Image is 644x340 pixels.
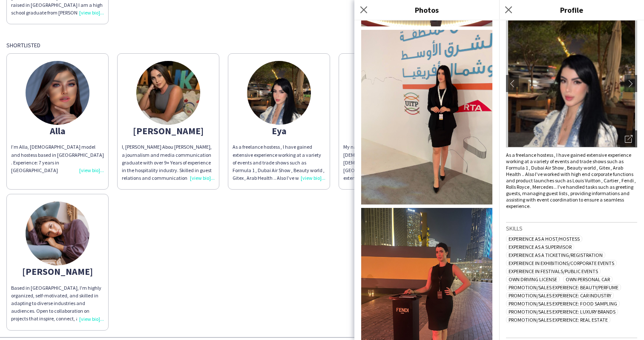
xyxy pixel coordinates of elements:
[122,143,215,182] div: I, [PERSON_NAME] Abou [PERSON_NAME], a journalism and media communication graduate with over 9+ Y...
[506,152,637,209] div: As a freelance hostess , I have gained extensive experience working at a variety of events and tr...
[343,127,436,135] div: [PERSON_NAME]
[506,244,574,250] span: Experience as a Supervisor
[354,4,499,15] h3: Photos
[506,276,560,282] span: Own Driving License
[506,308,618,315] span: Promotion/Sales Experience: Luxury Brands
[11,284,104,323] div: Based in [GEOGRAPHIC_DATA], I'm highly organized, self-motivated, and skilled in adapting to dive...
[506,292,614,299] span: Promotion/Sales Experience: Car Industry
[136,61,200,125] img: thumb-6876d62b12ee4.jpeg
[361,30,492,205] img: Crew photo 854105
[233,127,325,135] div: Eya
[26,202,89,265] img: thumb-54f12c2b-b5a2-4f22-95f6-81343077e99d.jpg
[499,4,644,15] h3: Profile
[563,276,612,282] span: Own Personal Car
[506,317,610,323] span: Promotion/Sales Experience: Real Estate
[11,143,104,174] div: I’m Alla, [DEMOGRAPHIC_DATA] model and hostess based in [GEOGRAPHIC_DATA] . Experience: 7 years i...
[620,130,637,147] div: Open photos pop-in
[6,41,638,49] div: Shortlisted
[343,143,436,182] div: My name is [PERSON_NAME], I’m half [DEMOGRAPHIC_DATA] and half [DEMOGRAPHIC_DATA], and I’ve been ...
[247,61,311,125] img: thumb-67ed887931560.jpeg
[506,236,582,242] span: Experience as a Host/Hostess
[233,143,325,182] div: As a freelance hostess , I have gained extensive experience working at a variety of events and tr...
[506,260,617,266] span: Experience in Exhibitions/Corporate Events
[506,268,601,274] span: Experience in Festivals/Public Events
[11,268,104,275] div: [PERSON_NAME]
[26,61,89,125] img: thumb-639afa4a80f26.jpeg
[506,225,637,232] h3: Skills
[506,300,620,307] span: Promotion/Sales Experience: Food Sampling
[122,127,215,135] div: [PERSON_NAME]
[506,20,637,147] img: Crew avatar or photo
[506,252,605,258] span: Experience as a Ticketing/Registration
[506,284,621,291] span: Promotion/Sales Experience: Beauty/Perfume
[11,127,104,135] div: Alla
